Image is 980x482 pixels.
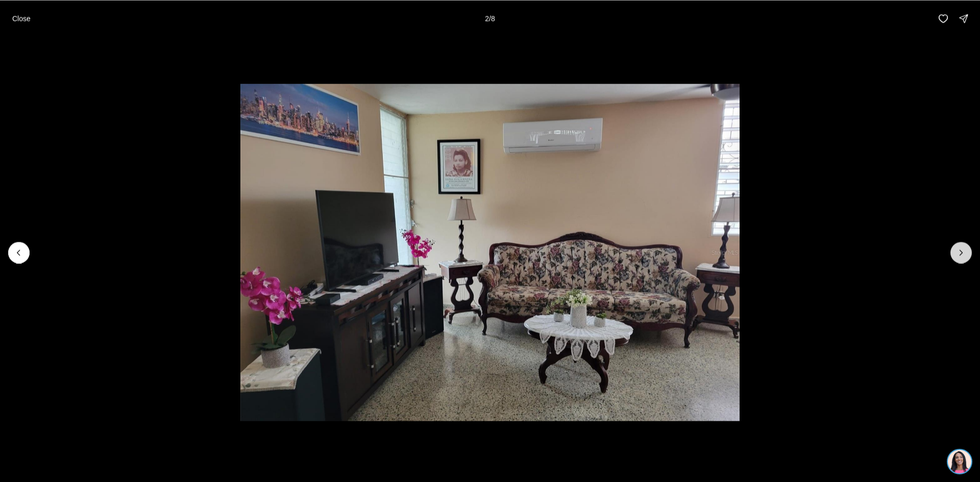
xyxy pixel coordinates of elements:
p: Close [12,14,31,22]
button: Close [6,8,37,29]
img: be3d4b55-7850-4bcb-9297-a2f9cd376e78.png [6,6,30,30]
p: 2 / 8 [485,14,495,22]
button: Previous slide [8,242,30,263]
button: Next slide [950,242,972,263]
